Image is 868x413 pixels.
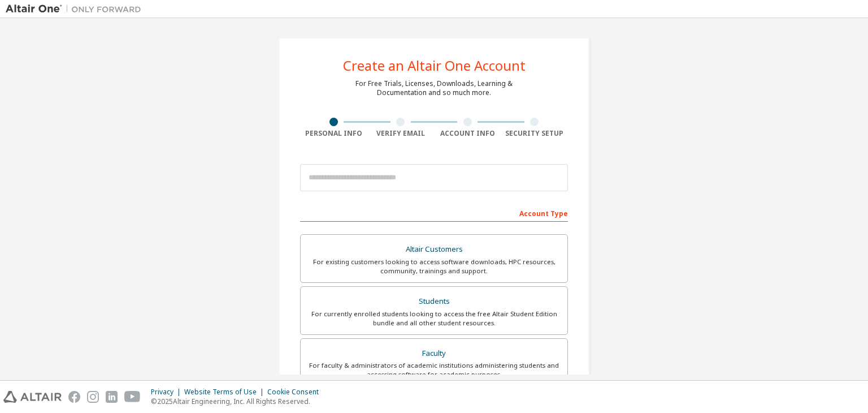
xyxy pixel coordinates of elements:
div: Cookie Consent [267,388,325,397]
div: Account Type [300,204,568,222]
p: © 2025 Altair Engineering, Inc. All Rights Reserved. [151,397,325,406]
img: youtube.svg [124,391,141,403]
div: For currently enrolled students looking to access the free Altair Student Edition bundle and all ... [307,309,561,328]
div: For existing customers looking to access software downloads, HPC resources, community, trainings ... [307,257,561,276]
div: For Free Trials, Licenses, Downloads, Learning & Documentation and so much more. [355,79,513,97]
div: Verify Email [367,129,435,138]
img: altair_logo.svg [3,391,62,403]
div: Students [307,294,561,309]
img: Altair One [6,3,147,15]
div: Account Info [434,129,501,138]
div: For faculty & administrators of academic institutions administering students and accessing softwa... [307,361,561,379]
img: instagram.svg [87,391,99,403]
img: linkedin.svg [106,391,118,403]
div: Personal Info [300,129,367,138]
div: Create an Altair One Account [343,59,526,72]
div: Altair Customers [307,242,561,257]
div: Privacy [151,388,184,397]
img: facebook.svg [68,391,80,403]
div: Website Terms of Use [184,388,267,397]
div: Faculty [307,346,561,362]
div: Security Setup [501,129,568,138]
